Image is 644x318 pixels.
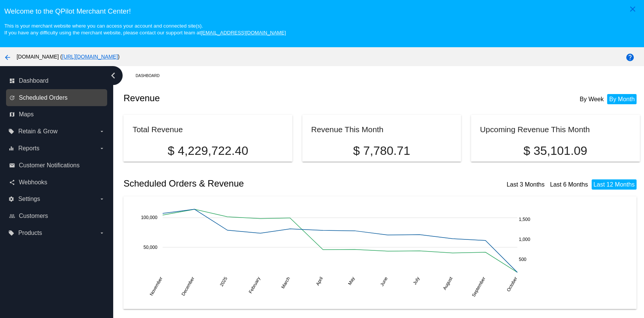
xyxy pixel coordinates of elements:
a: Last 3 Months [507,181,545,188]
i: local_offer [8,230,14,236]
text: 1,000 [519,237,530,242]
span: Settings [18,196,40,202]
li: By Week [578,94,606,104]
text: May [347,276,356,286]
h2: Revenue [123,93,381,103]
text: August [442,276,454,291]
text: October [506,276,518,293]
span: Customer Notifications [19,162,80,169]
h2: Upcoming Revenue This Month [480,125,590,134]
text: April [315,276,324,287]
span: Customers [19,213,48,219]
text: September [471,276,486,298]
li: By Month [607,94,636,104]
p: $ 4,229,722.40 [132,144,283,158]
a: [URL][DOMAIN_NAME] [62,54,118,60]
p: $ 7,780.71 [311,144,452,158]
text: December [181,276,196,297]
text: 50,000 [144,245,158,250]
span: Scheduled Orders [19,94,68,101]
i: arrow_drop_down [99,230,105,236]
text: March [280,276,291,290]
text: June [380,276,389,287]
text: 100,000 [141,215,158,220]
mat-icon: close [628,5,637,14]
span: Dashboard [19,77,48,84]
text: November [149,276,164,297]
span: [DOMAIN_NAME] ( ) [17,54,120,60]
i: map [9,111,15,117]
text: July [412,276,421,286]
a: people_outline Customers [9,210,105,222]
a: Dashboard [135,70,166,82]
i: dashboard [9,78,15,84]
span: Maps [19,111,34,118]
a: update Scheduled Orders [9,92,105,104]
mat-icon: arrow_back [3,53,12,62]
i: arrow_drop_down [99,196,105,202]
span: Webhooks [19,179,47,186]
span: Retain & Grow [18,128,57,135]
span: Reports [18,145,39,152]
text: 2025 [219,276,229,287]
small: This is your merchant website where you can access your account and connected site(s). If you hav... [4,23,286,36]
a: dashboard Dashboard [9,75,105,87]
a: Last 6 Months [550,181,588,188]
a: map Maps [9,108,105,120]
i: settings [8,196,14,202]
a: Last 12 Months [593,181,635,188]
a: share Webhooks [9,176,105,188]
h3: Welcome to the QPilot Merchant Center! [4,7,639,15]
i: email [9,162,15,168]
h2: Revenue This Month [311,125,384,134]
text: 500 [519,257,526,262]
i: update [9,95,15,101]
a: email Customer Notifications [9,159,105,171]
text: February [248,276,261,295]
span: Products [18,230,42,236]
h2: Total Revenue [132,125,183,134]
i: arrow_drop_down [99,145,105,151]
i: share [9,179,15,185]
i: arrow_drop_down [99,128,105,134]
a: [EMAIL_ADDRESS][DOMAIN_NAME] [201,30,286,36]
h2: Scheduled Orders & Revenue [123,178,381,189]
i: local_offer [8,128,14,134]
i: equalizer [8,145,14,151]
i: people_outline [9,213,15,219]
mat-icon: help [626,53,635,62]
p: $ 35,101.09 [480,144,630,158]
i: chevron_left [107,69,119,82]
text: 1,500 [519,217,530,222]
